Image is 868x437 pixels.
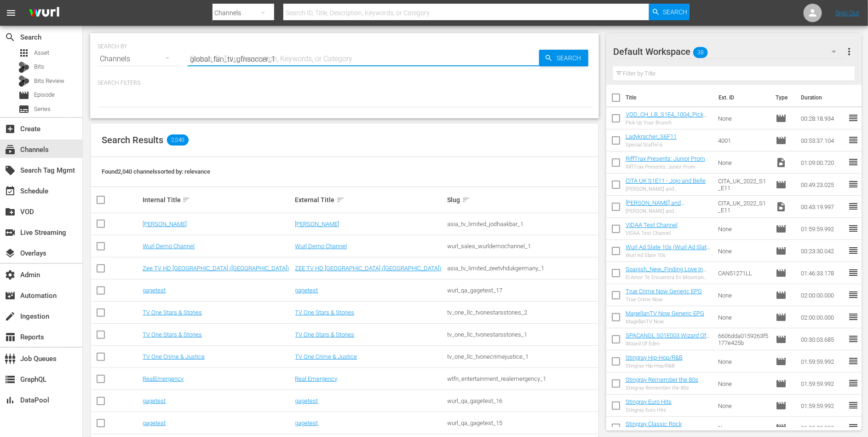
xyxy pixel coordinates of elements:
a: Spanish_New_Finding Love In Mountain View [626,266,707,280]
div: wurl_qa_gagetest_16 [448,397,597,404]
span: Episode [776,113,787,124]
div: wurl_qa_gagetest_17 [448,287,597,294]
span: reorder [848,333,859,344]
div: External Title [295,194,445,205]
div: Pick Up Your Brunch [626,120,711,126]
span: sort [182,196,190,204]
td: 01:59:59.992 [797,350,848,373]
a: Stingray Euro Hits [626,398,672,405]
span: reorder [848,201,859,212]
span: Episode [776,223,787,234]
a: True Crime Now Generic EPG [626,288,702,295]
div: Wizard Of Eden [626,341,711,347]
span: Video [776,201,787,212]
a: [PERSON_NAME] [143,221,187,227]
td: None [714,350,772,373]
span: Episode [776,356,787,367]
a: MagellanTV Now Generic EPG [626,310,704,317]
span: Search Results [102,134,163,146]
span: Episode [776,268,787,279]
td: CITA_UK_2022_S1_E11 [714,196,772,218]
span: Episode [776,135,787,146]
a: Wurl Demo Channel [143,243,195,250]
span: GraphQL [5,374,16,385]
div: Internal Title [143,194,292,205]
td: 01:46:33.178 [797,262,848,284]
td: None [714,151,772,174]
a: gagetest [295,397,318,404]
div: Bits Review [18,76,29,87]
td: 4001 [714,129,772,151]
button: Search [539,50,588,66]
a: gagetest [143,420,166,426]
div: Wurl Ad Slate 10s [626,252,711,258]
span: Found 2,040 channels sorted by: relevance [102,168,210,175]
a: Stingray Remember the 80s [626,376,698,383]
a: Real Emergency [295,375,338,382]
span: Episode [776,245,787,256]
div: True Crime Now [626,297,702,303]
th: Type [770,85,795,111]
span: Bits [34,62,44,71]
td: 00:23:30.042 [797,240,848,262]
span: Episode [776,334,787,345]
div: tv_one_llc_tvonestarsstories_1 [448,331,597,338]
span: reorder [848,112,859,123]
span: reorder [848,311,859,322]
td: None [714,306,772,328]
span: Episode [776,290,787,301]
span: DataPool [5,395,16,406]
a: TV One Stars & Stories [143,309,202,316]
span: VOD [5,206,16,217]
a: ZEE TV HD [GEOGRAPHIC_DATA] ([GEOGRAPHIC_DATA]) [295,265,442,272]
span: Episode [776,312,787,323]
div: [PERSON_NAME] and [PERSON_NAME] [626,208,711,214]
a: TV One Crime & Justice [295,353,357,360]
span: Search [663,4,687,20]
span: Reports [5,332,16,343]
span: sort [462,196,470,204]
td: None [714,107,772,129]
span: reorder [848,134,859,146]
th: Title [626,85,713,111]
p: Search Filters: [98,79,592,87]
span: Series [18,104,29,115]
span: Search [5,32,16,43]
a: [PERSON_NAME] and [PERSON_NAME] [626,199,684,213]
span: Admin [5,269,16,280]
span: reorder [848,289,859,300]
td: 01:59:59.992 [797,218,848,240]
div: Bits [18,62,29,73]
a: Zee TV HD [GEOGRAPHIC_DATA] ([GEOGRAPHIC_DATA]) [143,265,289,272]
span: menu [6,7,17,18]
a: RealEmergency [143,375,184,382]
span: Asset [18,47,29,58]
span: reorder [848,179,859,190]
a: TV One Stars & Stories [295,331,355,338]
a: VIDAA Test Channel [626,221,678,228]
span: Asset [34,48,49,58]
div: Channels [98,46,178,72]
td: 00:43:19.997 [797,196,848,218]
span: Episode [34,90,55,99]
button: more_vert [844,41,855,63]
button: Search [649,4,690,20]
span: Search Tag Mgmt [5,165,16,176]
td: None [714,373,772,395]
td: 00:28:18.934 [797,107,848,129]
img: ans4CAIJ8jUAAAAAAAAAAAAAAAAAAAAAAAAgQb4GAAAAAAAAAAAAAAAAAAAAAAAAJMjXAAAAAAAAAAAAAAAAAAAAAAAAgAT5G... [22,2,66,24]
td: None [714,284,772,306]
td: None [714,395,772,417]
div: El Amor Te Encuentra En Mountain View [626,274,711,280]
span: Series [34,105,51,114]
span: Live Streaming [5,227,16,238]
span: Episode [776,378,787,389]
div: RiffTrax Presents: Junior Prom [626,164,705,170]
a: SPACANGL S01E003 Wizard Of Eden [626,332,710,346]
span: reorder [848,422,859,433]
span: 38 [693,43,708,62]
div: Slug [448,194,597,205]
div: wurl_qa_gagetest_15 [448,420,597,426]
div: VIDAA Test Channel [626,230,678,236]
a: TV One Stars & Stories [143,331,202,338]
